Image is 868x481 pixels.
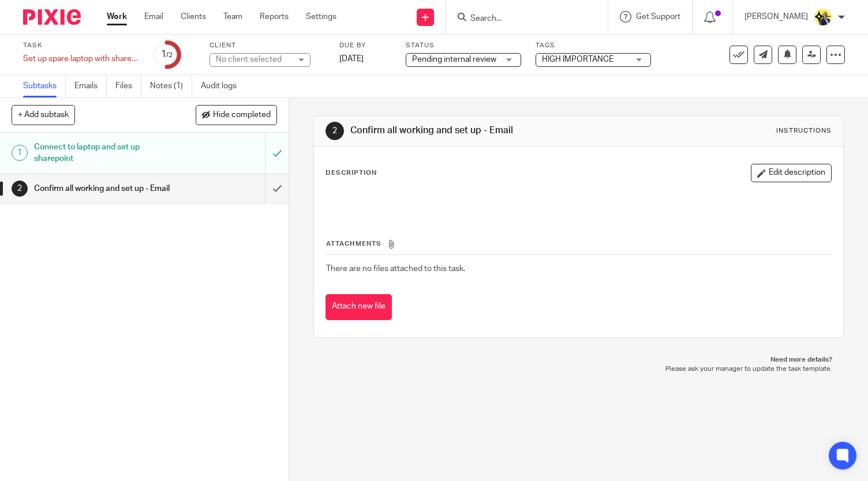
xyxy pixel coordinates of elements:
small: /2 [166,52,173,58]
p: Need more details? [325,355,832,364]
div: Set up spare laptop with sharepoint [23,53,139,65]
a: Notes (1) [150,75,192,97]
span: Get Support [636,13,680,21]
img: Pixie [23,9,81,25]
div: 1 [161,48,173,61]
a: Settings [306,11,336,22]
a: Clients [181,11,206,22]
a: Work [107,11,127,22]
span: HIGH IMPORTANCE [542,55,613,63]
a: Subtasks [23,75,66,97]
a: Audit logs [201,75,245,97]
span: [DATE] [339,55,364,63]
h1: Connect to laptop and set up sharepoint [34,138,181,168]
div: 1 [12,145,28,161]
span: Pending internal review [412,55,496,63]
label: Due by [339,41,391,50]
a: Files [115,75,141,97]
div: 2 [12,181,28,197]
button: Edit description [751,164,832,182]
h1: Confirm all working and set up - Email [350,125,604,137]
label: Tags [536,41,651,50]
a: Reports [260,11,289,22]
h1: Confirm all working and set up - Email [34,180,181,197]
img: Dan-Starbridge%20(1).jpg [814,8,832,27]
input: Search [469,14,573,24]
span: Attachments [326,240,381,247]
div: No client selected [216,54,291,65]
button: + Add subtask [12,105,75,125]
button: Attach new file [325,294,392,320]
a: Team [223,11,242,22]
span: There are no files attached to this task. [326,265,465,273]
p: Please ask your manager to update the task template. [325,364,832,374]
a: Emails [74,75,107,97]
label: Status [406,41,521,50]
p: Description [325,168,377,178]
div: Instructions [776,126,832,136]
label: Task [23,41,139,50]
a: Email [144,11,163,22]
label: Client [209,41,325,50]
p: [PERSON_NAME] [744,11,808,22]
button: Hide completed [196,105,277,125]
div: 2 [325,122,344,140]
span: Hide completed [213,111,271,120]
